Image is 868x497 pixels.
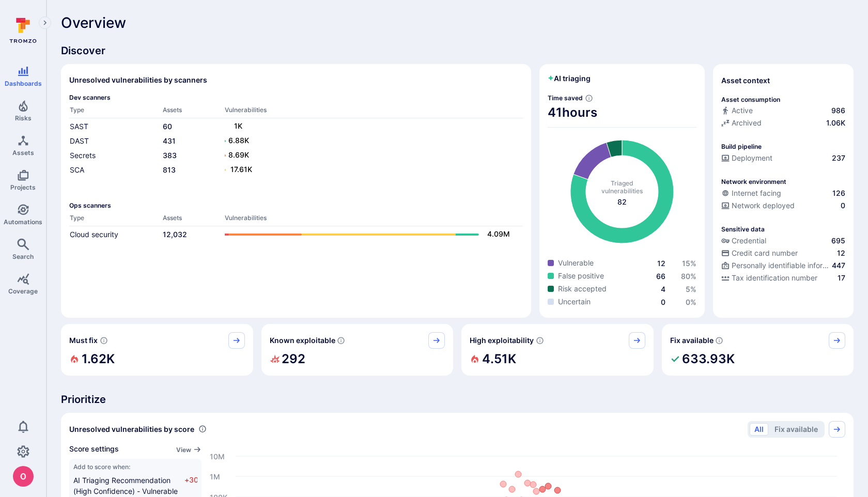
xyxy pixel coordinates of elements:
button: All [750,423,768,436]
p: Asset consumption [721,96,780,103]
a: 5% [686,285,696,293]
th: Assets [162,105,224,118]
span: 17 [838,273,845,283]
span: Active [732,105,753,116]
span: 0 [841,200,845,211]
span: Vulnerable [558,258,594,268]
svg: Risk score >=40 , missed SLA [100,336,108,345]
span: Add to score when: [73,463,197,471]
span: 986 [831,105,845,116]
div: Code repository is archived [721,118,845,130]
span: Credential [732,236,766,246]
a: Internet facing126 [721,188,845,198]
a: SCA [70,165,84,174]
a: Credit card number12 [721,248,845,258]
text: 4.09M [487,229,510,238]
text: 1M [210,472,220,480]
div: Commits seen in the last 180 days [721,105,845,118]
span: Uncertain [558,297,591,307]
button: View [176,446,202,454]
div: Evidence indicative of handling user or service credentials [721,236,845,248]
span: Ops scanners [69,201,523,209]
span: High exploitability [470,335,534,346]
div: High exploitability [461,324,654,376]
a: Network deployed0 [721,200,845,211]
button: Expand navigation menu [39,17,51,29]
span: 41 hours [548,104,696,121]
div: Evidence indicative of processing personally identifiable information [721,260,845,273]
span: 695 [831,236,845,246]
span: Search [12,253,34,260]
span: Dev scanners [69,94,523,101]
img: ACg8ocJcCe-YbLxGm5tc0PuNRxmgP8aEm0RBXn6duO8aeMVK9zjHhw=s96-c [13,466,34,487]
span: Archived [732,118,762,128]
div: Fix available [662,324,854,376]
div: Archived [721,118,762,128]
span: 126 [832,188,845,198]
a: Archived1.06K [721,118,845,128]
span: Deployment [732,153,772,163]
p: Build pipeline [721,143,762,150]
span: Time saved [548,94,583,102]
div: Credential [721,236,766,246]
th: Type [69,105,162,118]
a: Secrets [70,151,96,160]
p: Sensitive data [721,225,765,233]
a: 8.69K [225,149,513,162]
span: 1.06K [826,118,845,128]
h2: AI triaging [548,73,591,84]
div: Deployment [721,153,772,163]
a: 66 [656,272,665,281]
div: Evidence indicative of processing credit card numbers [721,248,845,260]
div: Must fix [61,324,253,376]
a: View [176,444,202,455]
svg: EPSS score ≥ 0.7 [536,336,544,345]
button: Fix available [770,423,823,436]
span: 80 % [681,272,696,281]
span: Personally identifiable information (PII) [732,260,830,271]
a: 383 [163,151,177,160]
span: 5 % [686,285,696,293]
span: Overview [61,14,126,31]
a: SAST [70,122,88,131]
a: Deployment237 [721,153,845,163]
span: False positive [558,271,604,281]
span: Risks [15,114,32,122]
div: Evidence that an asset is internet facing [721,188,845,200]
span: Must fix [69,335,98,346]
span: +30 [184,475,197,496]
span: Fix available [670,335,714,346]
a: 80% [681,272,696,281]
span: total [617,197,627,207]
span: 237 [832,153,845,163]
text: 10M [210,452,225,460]
span: Internet facing [732,188,781,198]
a: 15% [682,259,696,268]
div: Evidence indicative of processing tax identification numbers [721,273,845,285]
th: Vulnerabilities [224,105,523,118]
a: DAST [70,136,89,145]
div: Personally identifiable information (PII) [721,260,830,271]
span: Tax identification number [732,273,817,283]
i: Expand navigation menu [41,19,49,27]
a: 0 [661,298,665,306]
text: 6.88K [228,136,249,145]
span: Risk accepted [558,284,607,294]
span: Coverage [8,287,38,295]
span: Projects [10,183,36,191]
a: 12 [657,259,665,268]
text: 1K [234,121,242,130]
div: Tax identification number [721,273,817,283]
span: Network deployed [732,200,795,211]
div: Number of vulnerabilities in status 'Open' 'Triaged' and 'In process' grouped by score [198,424,207,434]
a: 431 [163,136,176,145]
text: 17.61K [230,165,252,174]
th: Type [69,213,162,226]
div: Configured deployment pipeline [721,153,845,165]
span: 447 [832,260,845,271]
a: Personally identifiable information (PII)447 [721,260,845,271]
span: Automations [4,218,42,226]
